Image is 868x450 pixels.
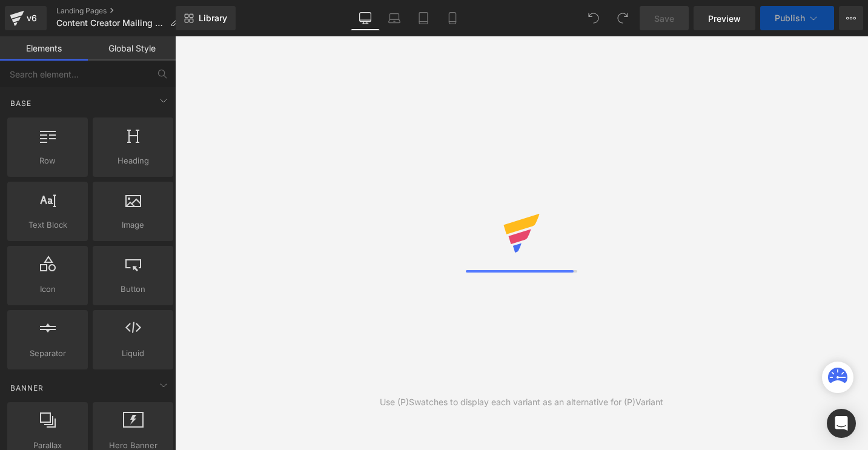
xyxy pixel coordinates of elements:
[654,12,674,25] span: Save
[380,395,663,409] div: Use (P)Swatches to display each variant as an alternative for (P)Variant
[9,382,45,394] span: Banner
[11,347,84,360] span: Separator
[96,154,170,167] span: Heading
[438,6,467,30] a: Mobile
[839,6,863,30] button: More
[380,6,409,30] a: Laptop
[827,409,856,438] div: Open Intercom Messenger
[409,6,438,30] a: Tablet
[760,6,834,30] button: Publish
[56,18,165,28] span: Content Creator Mailing List
[5,6,47,30] a: v6
[581,6,606,30] button: Undo
[56,6,188,16] a: Landing Pages
[24,10,39,26] div: v6
[611,6,635,30] button: Redo
[199,13,227,24] span: Library
[694,6,755,30] a: Preview
[88,36,176,61] a: Global Style
[176,6,236,30] a: New Library
[9,98,33,109] span: Base
[11,154,84,167] span: Row
[775,13,805,23] span: Publish
[11,283,84,296] span: Icon
[96,219,170,231] span: Image
[96,283,170,296] span: Button
[96,347,170,360] span: Liquid
[351,6,380,30] a: Desktop
[708,12,741,25] span: Preview
[11,219,84,231] span: Text Block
